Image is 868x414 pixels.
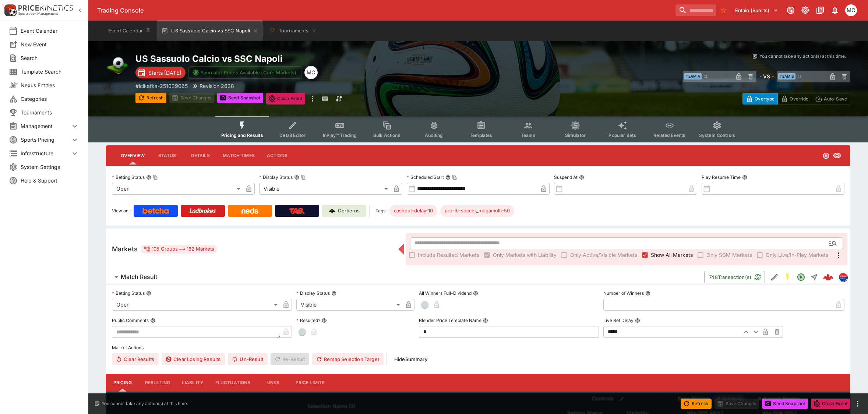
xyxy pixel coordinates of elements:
[440,207,514,215] span: pro-lb-soccer_megamulti-50
[304,66,318,79] div: Mark O'Loughlan
[742,93,850,105] div: Start From
[653,132,685,138] span: Related Events
[742,175,747,180] button: Play Resume Time
[755,95,775,103] p: Overtype
[322,205,366,217] a: Cerberus
[261,147,294,164] button: Actions
[184,147,217,164] button: Details
[704,271,765,283] button: 748Transaction(s)
[21,95,79,103] span: Categories
[834,251,843,260] svg: More
[259,183,390,195] div: Visible
[839,273,847,281] img: lclkafka
[826,237,840,250] button: Open
[146,175,151,180] button: Betting StatusCopy To Clipboard
[675,4,716,16] input: search
[279,132,306,138] span: Detail Editor
[681,399,712,409] button: Refresh
[473,291,478,296] button: All Winners Full-Dividend
[731,4,783,16] button: Select Tenant
[21,68,79,75] span: Template Search
[146,291,151,296] button: Betting Status
[21,163,79,171] span: System Settings
[189,208,216,214] img: Ladbrokes
[766,251,828,259] span: Only Live/In-Play Markets
[699,132,735,138] span: System Controls
[375,205,387,217] label: Tags:
[21,40,79,48] span: New Event
[493,251,557,259] span: Only Markets with Liability
[104,21,155,41] button: Event Calendar
[296,299,403,311] div: Visible
[106,53,130,77] img: soccer.png
[257,374,290,392] button: Links
[21,149,70,157] span: Infrastructure
[322,318,327,323] button: Resulted?
[312,353,384,365] button: Remap Selection Target
[162,353,225,365] button: Clear Losing Results
[97,7,673,14] div: Trading Console
[389,207,437,215] span: cashout-delay-10
[200,82,234,90] p: Revision 2638
[794,270,808,284] button: Open
[651,251,693,259] span: Show All Markets
[296,290,330,296] p: Display Status
[419,317,481,323] p: Blender Price Template Name
[148,69,181,77] p: Starts [DATE]
[390,353,432,365] button: HideSummary
[2,3,17,18] img: PriceKinetics Logo
[777,93,812,105] button: Override
[440,205,514,217] div: Betting Target: cerberus
[483,318,488,323] button: Blender Price Template Name
[112,353,159,365] button: Clear Results
[843,2,859,18] button: Mark O'Loughlan
[135,82,188,90] p: Copy To Clipboard
[112,174,145,180] p: Betting Status
[271,353,309,365] span: Re-Result
[821,270,836,284] a: 9efd0843-34c3-45e2-bfbe-640f6d49c051
[157,21,262,41] button: US Sassuolo Calcio vs SSC Napoli
[217,147,261,164] button: Match Times
[296,317,320,323] p: Resulted?
[301,175,306,180] button: Copy To Clipboard
[153,175,158,180] button: Copy To Clipboard
[799,4,812,17] button: Toggle light/dark mode
[112,317,149,323] p: Public Comments
[811,399,850,409] button: Close Event
[176,374,209,392] button: Liability
[18,5,73,11] img: PriceKinetics
[565,132,586,138] span: Simulator
[778,73,795,79] span: Team B
[135,93,166,103] button: Refresh
[768,270,781,284] button: Edit Detail
[833,151,841,160] svg: Visible
[645,291,650,296] button: Number of Winners
[209,374,257,392] button: Fluctuations
[102,400,188,407] p: You cannot take any action(s) at this time.
[21,136,70,144] span: Sports Pricing
[289,208,305,214] img: TabNZ
[217,93,263,103] button: Send Snapshot
[603,317,634,323] p: Live Bet Delay
[290,374,331,392] button: Price Limits
[812,93,850,105] button: Auto-Save
[570,251,637,259] span: Only Active/Visible Markets
[419,290,472,296] p: All Winners Full-Dividend
[824,95,847,103] p: Auto-Save
[21,122,70,130] span: Management
[112,245,138,253] h5: Markets
[823,272,833,282] div: 9efd0843-34c3-45e2-bfbe-640f6d49c051
[112,299,280,311] div: Open
[822,152,830,159] svg: Open
[635,318,640,323] button: Live Bet Delay
[706,251,752,259] span: Only SGM Markets
[742,93,778,105] button: Overtype
[781,270,794,284] button: SGM Enabled
[790,95,808,103] p: Override
[106,374,139,392] button: Pricing
[331,291,336,296] button: Display Status
[839,273,847,282] div: lclkafka
[828,4,841,17] button: Notifications
[717,4,729,16] button: No Bookmarks
[748,392,810,406] th: Adjusted Pricing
